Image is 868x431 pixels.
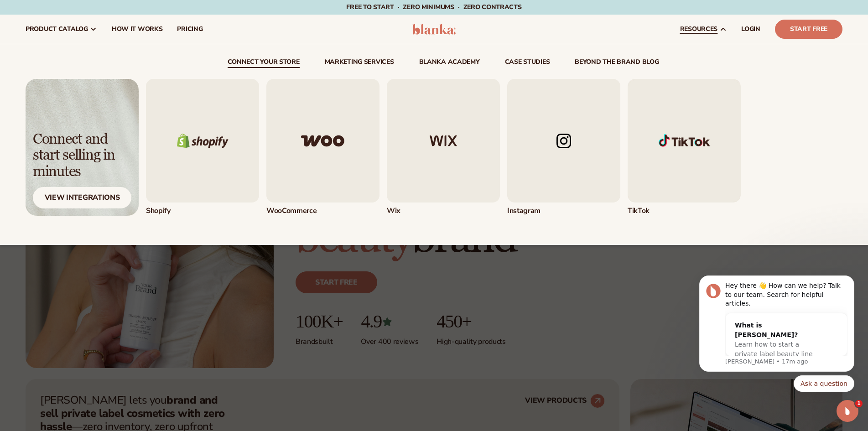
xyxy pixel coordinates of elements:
span: product catalog [26,26,88,33]
a: Shopify Image 1 TikTok [628,79,741,216]
div: 2 / 5 [266,79,379,216]
div: 4 / 5 [507,79,620,216]
img: Shopify logo. [146,79,259,203]
div: 1 / 5 [146,79,259,216]
a: case studies [505,59,550,68]
span: resources [680,26,717,33]
a: resources [673,15,734,44]
div: View Integrations [33,187,131,208]
img: Instagram logo. [507,79,620,203]
a: Shopify logo. Shopify [146,79,259,216]
a: How It Works [104,15,170,44]
a: Start Free [775,20,842,39]
span: pricing [177,26,203,33]
a: product catalog [18,15,104,44]
img: logo [412,24,456,35]
div: Instagram [507,206,620,216]
a: Wix logo. Wix [387,79,500,216]
a: pricing [170,15,210,44]
a: Marketing services [325,59,394,68]
a: beyond the brand blog [575,59,659,68]
span: LOGIN [741,26,760,33]
img: Shopify Image 1 [628,79,741,203]
div: WooCommerce [266,206,379,216]
iframe: Intercom notifications message [686,254,868,406]
a: LOGIN [734,15,768,44]
div: Connect and start selling in minutes [33,131,131,180]
a: connect your store [228,59,300,68]
div: Wix [387,206,500,216]
div: 5 / 5 [628,79,741,216]
div: TikTok [628,206,741,216]
span: Free to start · ZERO minimums · ZERO contracts [346,3,521,11]
img: Woo commerce logo. [266,79,379,203]
div: 3 / 5 [387,79,500,216]
div: Shopify [146,206,259,216]
img: Wix logo. [387,79,500,203]
iframe: Intercom live chat [837,400,858,422]
img: Light background with shadow. [26,79,139,216]
span: 1 [855,400,863,407]
a: Blanka Academy [419,59,480,68]
a: Woo commerce logo. WooCommerce [266,79,379,216]
span: How It Works [112,26,163,33]
a: Light background with shadow. Connect and start selling in minutes View Integrations [26,79,139,216]
a: Instagram logo. Instagram [507,79,620,216]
